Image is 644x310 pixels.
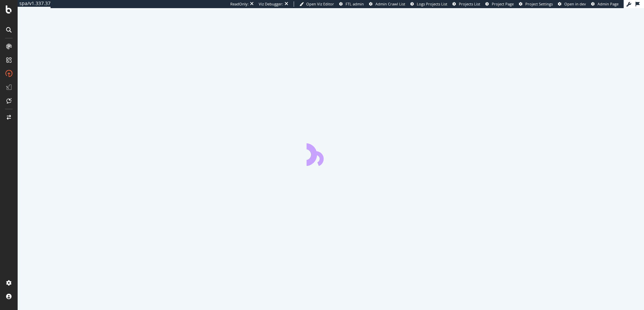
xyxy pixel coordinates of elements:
[339,1,364,7] a: FTL admin
[375,1,405,6] span: Admin Crawl List
[558,1,586,7] a: Open in dev
[346,1,364,6] span: FTL admin
[492,1,514,6] span: Project Page
[564,1,586,6] span: Open in dev
[417,1,447,6] span: Logs Projects List
[452,1,480,7] a: Projects List
[230,1,249,7] div: ReadOnly:
[519,1,553,7] a: Project Settings
[598,1,619,6] span: Admin Page
[459,1,480,6] span: Projects List
[485,1,514,7] a: Project Page
[591,1,619,7] a: Admin Page
[525,1,553,6] span: Project Settings
[259,1,283,7] div: Viz Debugger:
[306,1,334,6] span: Open Viz Editor
[369,1,405,7] a: Admin Crawl List
[410,1,447,7] a: Logs Projects List
[307,141,355,166] div: animation
[299,1,334,7] a: Open Viz Editor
